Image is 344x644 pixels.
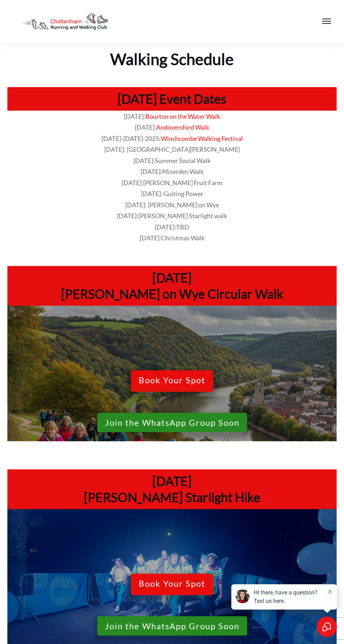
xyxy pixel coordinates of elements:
[155,223,189,231] span: [DATE]:
[97,413,247,432] a: Join the WhatsApp Group Soon
[155,157,211,164] span: Summer Social Walk
[139,579,205,591] span: Book Your Spot
[145,112,220,120] a: Bourton on the Water Walk
[176,223,189,231] span: TBD
[105,621,239,631] span: Join the WhatsApp Group Soon
[162,168,204,175] span: Miserden Walk
[135,123,156,131] span: [DATE]:
[11,473,333,489] h1: [DATE]
[14,7,115,36] img: Decathlon
[11,269,333,286] h1: [DATE]
[11,286,333,302] h1: [PERSON_NAME] on Wye Circular Walk
[161,135,243,142] a: Winchcombe Walking Festival
[161,234,205,242] span: Christmas Walk
[104,145,240,153] span: [DATE]: [GEOGRAPHIC_DATA][PERSON_NAME]
[143,179,223,187] span: [PERSON_NAME] Fruit Farm
[117,212,227,220] span: [DATE]:
[133,157,211,164] span: [DATE]:
[101,135,161,142] span: [DATE]-[DATE]-2025:
[131,574,213,595] a: Book Your Spot
[131,370,213,392] a: Book Your Spot
[139,375,205,388] span: Book Your Spot
[122,179,223,187] span: [DATE]:
[11,489,333,506] h1: [PERSON_NAME] Starlight Hike
[105,418,239,428] span: Join the WhatsApp Group Soon
[141,190,203,197] span: [DATE]: Guiting Power
[138,212,227,220] span: [PERSON_NAME] Starlight walk
[125,201,219,209] span: [DATE]: [PERSON_NAME] on Wye
[140,234,205,242] span: [DATE]:
[124,112,145,120] span: [DATE]:
[156,123,209,131] a: Andoversford Walk
[4,44,340,70] h1: Walking Schedule
[97,616,247,636] a: Join the WhatsApp Group Soon
[141,168,204,175] span: [DATE]:
[11,91,333,107] h1: [DATE] Event Dates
